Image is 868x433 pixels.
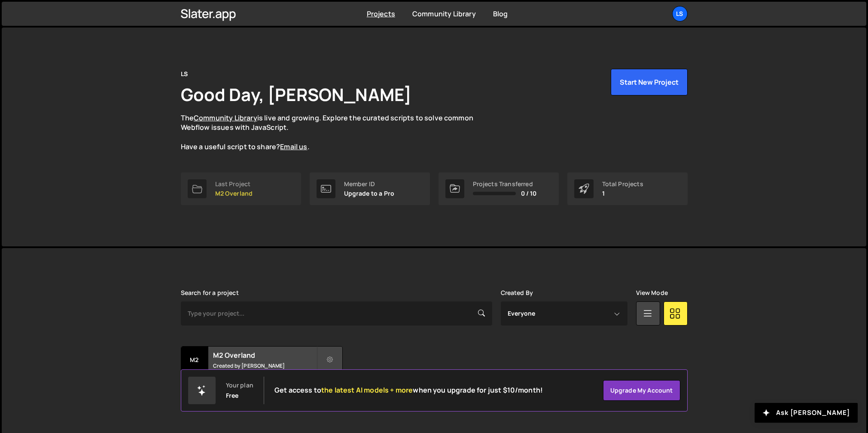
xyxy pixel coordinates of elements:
[602,190,643,197] p: 1
[226,382,253,389] div: Your plan
[274,386,543,394] h2: Get access to when you upgrade for just $10/month!
[181,172,301,205] a: Last Project M2 Overland
[603,380,680,401] a: Upgrade my account
[213,362,317,369] small: Created by [PERSON_NAME]
[181,301,492,326] input: Type your project...
[602,181,643,187] div: Total Projects
[181,69,188,79] div: LS
[755,403,858,423] button: Ask [PERSON_NAME]
[367,9,395,18] a: Projects
[181,113,490,152] p: The is live and growing. Explore the curated scripts to solve common Webflow issues with JavaScri...
[181,346,343,400] a: M2 M2 Overland Created by [PERSON_NAME] 10 pages, last updated by [PERSON_NAME] [DATE]
[321,385,413,395] span: the latest AI models + more
[344,181,395,187] div: Member ID
[473,181,537,187] div: Projects Transferred
[501,289,533,296] label: Created By
[280,142,307,151] a: Email us
[213,350,317,360] h2: M2 Overland
[215,190,253,197] p: M2 Overland
[412,9,476,18] a: Community Library
[181,83,412,106] h1: Good Day, [PERSON_NAME]
[215,181,253,187] div: Last Project
[194,113,257,123] a: Community Library
[672,6,688,21] a: LS
[181,289,239,296] label: Search for a project
[181,347,208,374] div: M2
[611,69,688,95] button: Start New Project
[493,9,508,18] a: Blog
[344,190,395,197] p: Upgrade to a Pro
[636,289,668,296] label: View Mode
[521,190,537,197] span: 0 / 10
[226,392,239,399] div: Free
